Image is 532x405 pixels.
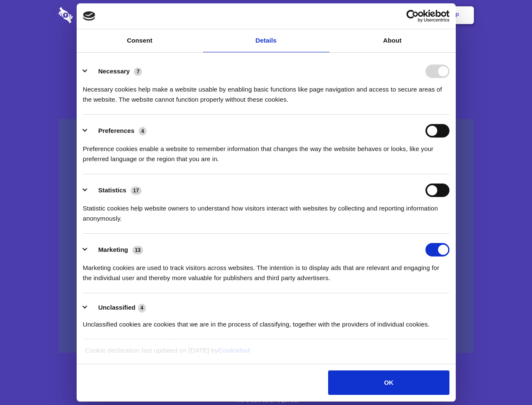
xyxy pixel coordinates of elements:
a: Login [382,2,419,28]
label: Necessary [98,67,130,75]
button: Marketing (13) [83,243,149,256]
div: Preference cookies enable a website to remember information that changes the way the website beha... [83,138,449,164]
div: Marketing cookies are used to track visitors across websites. The intention is to display ads tha... [83,256,449,283]
button: OK [328,370,449,395]
div: Necessary cookies help make a website usable by enabling basic functions like page navigation and... [83,78,449,105]
button: Preferences (4) [83,124,152,138]
a: Pricing [247,2,284,28]
h4: Auto-redaction of sensitive data, encrypted data sharing and self-destructing private chats. Shar... [59,77,474,105]
label: Marketing [98,246,128,253]
button: Statistics (17) [83,184,147,197]
label: Statistics [98,186,126,194]
div: Unclassified cookies are cookies that we are in the process of classifying, together with the pro... [83,313,449,329]
span: 7 [134,67,142,76]
img: logo [83,11,96,21]
img: logo-wordmark-white-trans-d4663122ce5f474addd5e946df7df03e33cb6a1c49d2221995e7729f52c070b2.svg [59,7,131,23]
span: 17 [131,186,142,195]
span: 4 [138,304,146,312]
h1: Eliminate Slack Data Loss. [59,38,474,68]
button: Unclassified (4) [83,302,151,313]
a: Details [203,29,329,52]
a: About [329,29,456,52]
label: Preferences [98,127,134,134]
a: Consent [77,29,203,52]
div: Cookie declaration last updated on [DATE] by [79,346,453,362]
button: Necessary (7) [83,65,147,78]
a: Usercentrics Cookiebot - opens in a new window [376,10,449,22]
a: Wistia video thumbnail [59,119,474,353]
div: Statistic cookies help website owners to understand how visitors interact with websites by collec... [83,197,449,224]
iframe: Drift Widget Chat Controller [490,363,522,395]
a: Cookiebot [218,347,250,354]
a: Contact [342,2,380,28]
span: 13 [132,246,143,254]
span: 4 [139,127,147,135]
